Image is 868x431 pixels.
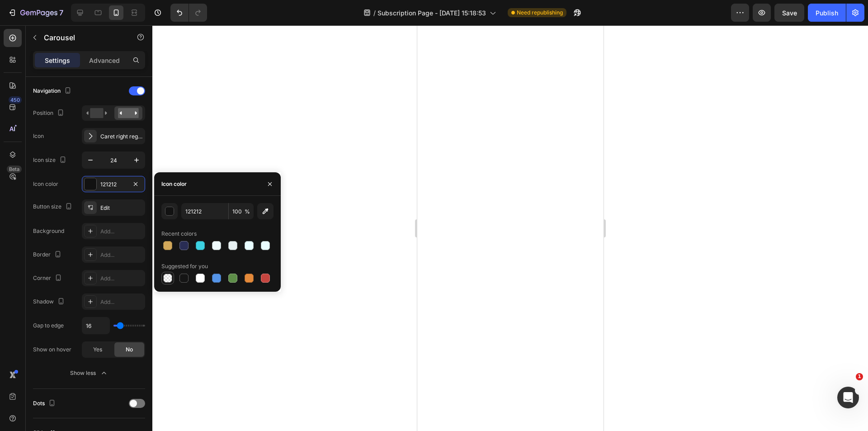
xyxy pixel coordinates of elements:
[59,7,63,18] p: 7
[161,230,197,238] div: Recent colors
[44,32,121,43] p: Carousel
[373,8,376,18] span: /
[9,96,22,104] div: 450
[93,346,102,354] span: Yes
[100,227,143,236] div: Add...
[170,4,207,22] div: Undo/Redo
[517,9,563,17] span: Need republishing
[33,249,63,261] div: Border
[816,8,838,18] div: Publish
[33,132,44,140] div: Icon
[33,227,64,235] div: Background
[4,4,67,22] button: 7
[33,154,68,166] div: Icon size
[33,107,66,119] div: Position
[837,387,859,408] iframe: Intercom live chat
[161,180,187,188] div: Icon color
[100,180,127,189] div: 121212
[33,201,74,213] div: Button size
[70,369,108,378] div: Show less
[33,398,57,410] div: Dots
[33,296,66,308] div: Shadow
[126,346,133,354] span: No
[33,365,145,381] button: Show less
[33,272,64,284] div: Corner
[417,25,604,431] iframe: Design area
[377,8,486,18] span: Subscription Page - [DATE] 15:18:53
[33,346,71,354] div: Show on hover
[100,275,143,283] div: Add...
[100,251,143,259] div: Add...
[808,4,846,22] button: Publish
[33,322,64,330] div: Gap to edge
[33,85,73,97] div: Navigation
[181,203,228,219] input: Eg: FFFFFF
[782,9,797,17] span: Save
[856,373,863,380] span: 1
[33,180,58,188] div: Icon color
[774,4,804,22] button: Save
[100,133,143,141] div: Caret right regular
[82,317,109,334] input: Auto
[100,204,143,212] div: Edit
[161,262,208,270] div: Suggested for you
[7,166,22,173] div: Beta
[245,208,250,216] span: %
[89,56,120,65] p: Advanced
[45,56,70,65] p: Settings
[100,298,143,306] div: Add...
